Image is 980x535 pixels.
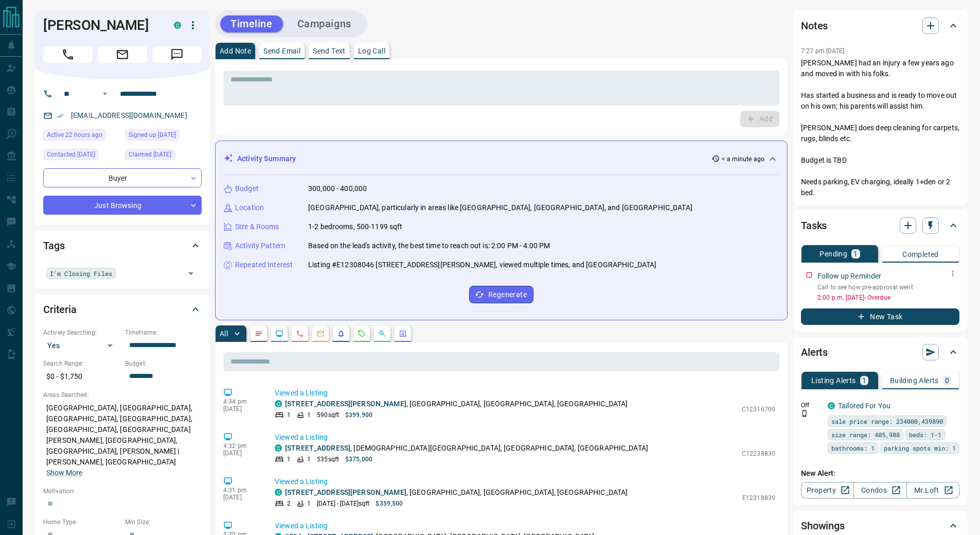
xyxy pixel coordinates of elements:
p: < a minute ago [722,154,764,164]
p: Viewed a Listing [275,476,775,487]
p: , [GEOGRAPHIC_DATA], [GEOGRAPHIC_DATA], [GEOGRAPHIC_DATA] [285,399,628,409]
a: [EMAIL_ADDRESS][DOMAIN_NAME] [71,111,187,119]
p: Pending [819,250,847,257]
div: Mon Jun 20 2022 [125,149,202,163]
h2: Showings [801,517,845,534]
div: Activity Summary< a minute ago [224,149,779,168]
p: Viewed a Listing [275,388,775,399]
span: sale price range: 234000,439890 [831,416,943,426]
span: Signed up [DATE] [129,130,176,140]
p: Listing #E12308046 [STREET_ADDRESS][PERSON_NAME], viewed multiple times, and [GEOGRAPHIC_DATA] [308,260,656,270]
p: [DATE] [223,450,259,457]
p: New Alert: [801,468,959,479]
p: Send Email [263,47,300,55]
span: Email [98,46,147,63]
p: C12316700 [742,405,775,414]
h2: Alerts [801,344,828,360]
div: condos.ca [275,400,282,407]
svg: Emails [316,330,325,338]
p: [DATE] [223,405,259,412]
svg: Lead Browsing Activity [275,330,283,338]
p: Log Call [358,47,385,55]
p: 4:34 pm [223,398,259,405]
p: [PERSON_NAME] had an injury a few years ago and moved in with his folks. Has started a business a... [801,58,959,198]
p: [DATE] [223,494,259,501]
p: Timeframe: [125,328,202,337]
p: 4:31 pm [223,487,259,494]
p: 0 [945,377,949,384]
svg: Listing Alerts [337,330,345,338]
span: Message [152,46,202,63]
p: 1 [307,499,311,508]
a: Mr.Loft [906,482,959,498]
svg: Calls [296,330,304,338]
p: Based on the lead's activity, the best time to reach out is: 2:00 PM - 4:00 PM [308,240,550,251]
div: condos.ca [828,402,835,409]
div: Criteria [43,297,202,322]
span: Call [43,46,93,63]
p: All [220,330,228,337]
h2: Tasks [801,217,827,234]
p: $359,500 [376,499,403,508]
p: Call to see how pre-approval went [817,283,959,292]
p: Budget [235,183,259,194]
p: 4:32 pm [223,442,259,450]
p: 1 [862,377,866,384]
p: , [GEOGRAPHIC_DATA], [GEOGRAPHIC_DATA], [GEOGRAPHIC_DATA] [285,487,628,498]
a: [STREET_ADDRESS][PERSON_NAME] [285,400,406,408]
h2: Notes [801,18,828,34]
div: condos.ca [275,444,282,452]
p: $375,000 [345,455,372,464]
p: [DATE] - [DATE] sqft [317,499,369,508]
button: Open [99,88,111,100]
svg: Requests [358,330,366,338]
button: New Task [801,308,959,325]
div: condos.ca [174,22,181,29]
p: E12318839 [742,493,775,503]
p: Min Size: [125,517,202,527]
svg: Notes [255,330,263,338]
p: Activity Summary [237,153,296,164]
span: Contacted [DATE] [47,149,95,160]
p: Building Alerts [890,377,939,384]
p: C12238830 [742,449,775,458]
span: size range: 405,988 [831,429,900,440]
div: Alerts [801,340,959,365]
p: Location [235,202,264,213]
span: bathrooms: 1 [831,443,875,453]
div: Mon Jun 20 2022 [125,129,202,144]
span: I'm Closing Files [50,268,112,279]
div: Tags [43,233,202,258]
h1: [PERSON_NAME] [43,17,158,33]
p: Viewed a Listing [275,432,775,443]
div: Buyer [43,168,202,187]
p: Add Note [220,47,251,55]
div: Tasks [801,213,959,238]
button: Open [184,266,198,281]
p: 1 [287,410,291,420]
button: Regenerate [469,286,533,303]
span: Claimed [DATE] [129,149,171,160]
p: 2 [287,499,291,508]
a: Tailored For You [838,402,890,410]
p: 2:00 p.m. [DATE] - Overdue [817,293,959,302]
p: Size & Rooms [235,221,279,232]
p: Repeated Interest [235,260,293,270]
div: condos.ca [275,489,282,496]
p: 1 [307,410,311,420]
div: Just Browsing [43,196,202,215]
p: Follow up Reminder [817,271,881,282]
h2: Criteria [43,301,77,318]
p: Off [801,401,822,410]
span: beds: 1-1 [909,429,941,440]
a: Condos [853,482,906,498]
p: 1-2 bedrooms, 500-1199 sqft [308,221,403,232]
a: Property [801,482,854,498]
p: 590 sqft [317,410,339,420]
svg: Agent Actions [399,330,407,338]
p: Motivation: [43,487,202,496]
svg: Opportunities [378,330,386,338]
div: Yes [43,337,120,354]
p: 535 sqft [317,455,339,464]
p: 7:27 pm [DATE] [801,47,845,55]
